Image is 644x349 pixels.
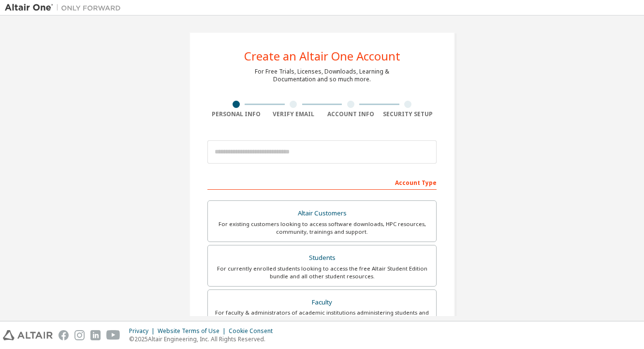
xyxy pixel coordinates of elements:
img: instagram.svg [74,330,85,340]
div: For currently enrolled students looking to access the free Altair Student Edition bundle and all ... [214,265,430,280]
div: Altair Customers [214,207,430,220]
div: Security Setup [380,110,437,118]
div: Account Type [207,174,437,190]
div: Create an Altair One Account [244,50,400,62]
div: Cookie Consent [229,327,278,335]
img: youtube.svg [106,330,120,340]
img: Altair One [5,3,126,13]
div: Faculty [214,296,430,309]
img: altair_logo.svg [3,330,53,340]
div: Website Terms of Use [158,327,229,335]
div: Verify Email [265,110,322,118]
div: Students [214,251,430,265]
div: For faculty & administrators of academic institutions administering students and accessing softwa... [214,309,430,324]
img: facebook.svg [59,330,69,340]
p: © 2025 Altair Engineering, Inc. All Rights Reserved. [129,335,278,343]
div: Personal Info [207,110,265,118]
div: For existing customers looking to access software downloads, HPC resources, community, trainings ... [214,220,430,236]
div: Privacy [129,327,158,335]
div: Account Info [322,110,380,118]
div: For Free Trials, Licenses, Downloads, Learning & Documentation and so much more. [255,68,389,83]
img: linkedin.svg [90,330,101,340]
